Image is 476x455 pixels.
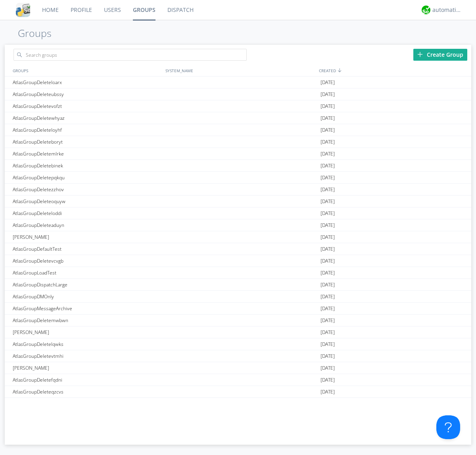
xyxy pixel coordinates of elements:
[5,112,471,124] a: AtlasGroupDeletewhyaz[DATE]
[321,112,335,124] span: [DATE]
[321,362,335,374] span: [DATE]
[5,255,471,267] a: AtlasGroupDeletevcvgb[DATE]
[432,6,462,14] div: automation+atlas
[11,196,163,207] div: AtlasGroupDeleteoquyw
[321,88,335,100] span: [DATE]
[321,136,335,148] span: [DATE]
[11,184,163,195] div: AtlasGroupDeletezzhov
[321,315,335,326] span: [DATE]
[5,374,471,386] a: AtlasGroupDeletefqdni[DATE]
[321,338,335,350] span: [DATE]
[11,350,163,362] div: AtlasGroupDeletevtmhi
[11,124,163,136] div: AtlasGroupDeleteloyhf
[16,3,30,17] img: cddb5a64eb264b2086981ab96f4c1ba7
[11,374,163,386] div: AtlasGroupDeletefqdni
[11,231,163,243] div: [PERSON_NAME]
[321,172,335,184] span: [DATE]
[321,243,335,255] span: [DATE]
[11,160,163,171] div: AtlasGroupDeletebinek
[321,100,335,112] span: [DATE]
[5,291,471,303] a: AtlasGroupDMOnly[DATE]
[321,374,335,386] span: [DATE]
[417,52,423,57] img: plus.svg
[11,338,163,350] div: AtlasGroupDeletelqwks
[321,231,335,243] span: [DATE]
[5,184,471,196] a: AtlasGroupDeletezzhov[DATE]
[321,207,335,219] span: [DATE]
[321,398,335,410] span: [DATE]
[321,279,335,291] span: [DATE]
[422,6,430,14] img: d2d01cd9b4174d08988066c6d424eccd
[11,255,163,267] div: AtlasGroupDeletevcvgb
[11,291,163,302] div: AtlasGroupDMOnly
[5,398,471,410] a: Polyglot3[DATE]
[436,415,460,439] iframe: Toggle Customer Support
[321,267,335,279] span: [DATE]
[321,386,335,398] span: [DATE]
[321,350,335,362] span: [DATE]
[5,231,471,243] a: [PERSON_NAME][DATE]
[5,386,471,398] a: AtlasGroupDeleteqzcvs[DATE]
[5,362,471,374] a: [PERSON_NAME][DATE]
[11,315,163,326] div: AtlasGroupDeletemwbwn
[317,65,471,76] div: CREATED
[11,172,163,183] div: AtlasGroupDeletepqkqu
[321,148,335,160] span: [DATE]
[5,315,471,326] a: AtlasGroupDeletemwbwn[DATE]
[321,219,335,231] span: [DATE]
[5,124,471,136] a: AtlasGroupDeleteloyhf[DATE]
[321,303,335,315] span: [DATE]
[5,350,471,362] a: AtlasGroupDeletevtmhi[DATE]
[5,88,471,100] a: AtlasGroupDeleteubssy[DATE]
[11,100,163,112] div: AtlasGroupDeletevofzt
[11,303,163,314] div: AtlasGroupMessageArchive
[5,303,471,315] a: AtlasGroupMessageArchive[DATE]
[321,184,335,196] span: [DATE]
[321,77,335,88] span: [DATE]
[5,196,471,207] a: AtlasGroupDeleteoquyw[DATE]
[11,65,161,76] div: GROUPS
[163,65,317,76] div: SYSTEM_NAME
[11,77,163,88] div: AtlasGroupDeleteloarx
[5,267,471,279] a: AtlasGroupLoadTest[DATE]
[5,243,471,255] a: AtlasGroupDefaultTest[DATE]
[5,100,471,112] a: AtlasGroupDeletevofzt[DATE]
[5,148,471,160] a: AtlasGroupDeletemlrke[DATE]
[11,267,163,278] div: AtlasGroupLoadTest
[5,279,471,291] a: AtlasGroupDispatchLarge[DATE]
[5,160,471,172] a: AtlasGroupDeletebinek[DATE]
[5,207,471,219] a: AtlasGroupDeleteloddi[DATE]
[11,326,163,338] div: [PERSON_NAME]
[11,386,163,397] div: AtlasGroupDeleteqzcvs
[11,148,163,159] div: AtlasGroupDeletemlrke
[5,219,471,231] a: AtlasGroupDeleteaduyn[DATE]
[11,219,163,231] div: AtlasGroupDeleteaduyn
[321,196,335,207] span: [DATE]
[321,255,335,267] span: [DATE]
[5,136,471,148] a: AtlasGroupDeleteboryt[DATE]
[11,88,163,100] div: AtlasGroupDeleteubssy
[5,338,471,350] a: AtlasGroupDeletelqwks[DATE]
[5,172,471,184] a: AtlasGroupDeletepqkqu[DATE]
[5,77,471,88] a: AtlasGroupDeleteloarx[DATE]
[11,112,163,124] div: AtlasGroupDeletewhyaz
[11,279,163,290] div: AtlasGroupDispatchLarge
[321,291,335,303] span: [DATE]
[321,160,335,172] span: [DATE]
[321,124,335,136] span: [DATE]
[11,136,163,148] div: AtlasGroupDeleteboryt
[13,49,247,61] input: Search groups
[413,49,467,61] div: Create Group
[11,243,163,255] div: AtlasGroupDefaultTest
[321,326,335,338] span: [DATE]
[5,326,471,338] a: [PERSON_NAME][DATE]
[11,207,163,219] div: AtlasGroupDeleteloddi
[11,362,163,374] div: [PERSON_NAME]
[11,398,163,409] div: Polyglot3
